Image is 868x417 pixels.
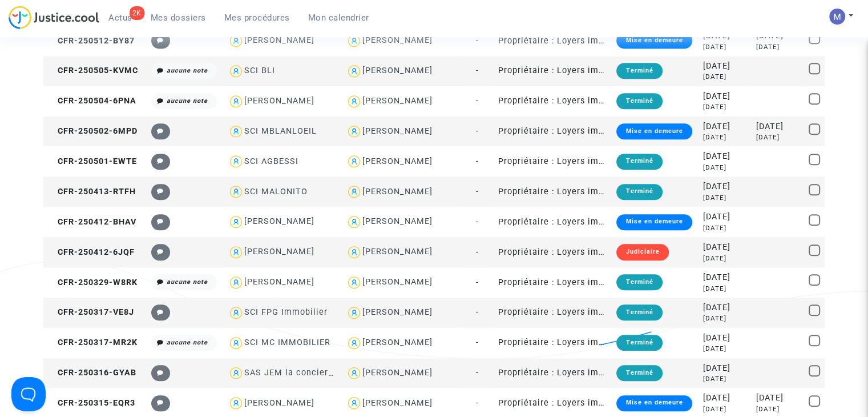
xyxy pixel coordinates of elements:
div: [DATE] [703,314,748,323]
div: Terminé [616,365,662,381]
img: icon-user.svg [228,33,244,49]
span: - [476,247,479,257]
td: Propriétaire : Loyers impayés/Charges impayées [494,207,612,237]
div: [DATE] [703,211,748,223]
td: Propriétaire : Loyers impayés/Charges impayées [494,237,612,267]
div: [DATE] [703,121,748,133]
div: [DATE] [703,362,748,375]
span: Mes procédures [224,13,290,23]
span: - [476,398,479,408]
img: icon-user.svg [228,335,244,351]
span: - [476,96,479,106]
div: Mise en demeure [616,123,692,139]
img: icon-user.svg [346,93,362,110]
img: icon-user.svg [228,214,244,230]
i: aucune note [167,339,208,346]
div: [PERSON_NAME] [362,398,433,408]
span: CFR-250317-MR2K [47,338,138,347]
img: icon-user.svg [346,153,362,170]
span: CFR-250329-W8RK [47,278,138,287]
div: SCI AGBESSI [244,157,298,166]
td: Propriétaire : Loyers impayés/Charges impayées [494,358,612,388]
a: Mes procédures [215,9,299,26]
span: - [476,368,479,378]
img: icon-user.svg [228,274,244,291]
img: icon-user.svg [228,63,244,79]
span: - [476,338,479,347]
img: icon-user.svg [346,123,362,140]
div: [PERSON_NAME] [362,35,433,45]
td: Propriétaire : Loyers impayés/Charges impayées [494,26,612,56]
div: [DATE] [703,150,748,163]
div: [DATE] [703,163,748,173]
div: SAS JEM la conciergerie [244,368,350,378]
div: Terminé [616,335,662,351]
div: SCI FPG Immobilier [244,307,328,317]
div: [DATE] [756,121,800,133]
span: - [476,36,479,46]
span: Mes dossiers [151,13,206,23]
img: icon-user.svg [346,63,362,79]
span: CFR-250502-6MPD [47,126,138,136]
div: SCI MBLANLOEIL [244,126,317,136]
td: Propriétaire : Loyers impayés/Charges impayées [494,177,612,207]
span: CFR-250412-6JQF [47,247,135,257]
div: [PERSON_NAME] [244,35,314,45]
div: Terminé [616,184,662,200]
div: [DATE] [756,42,800,52]
img: icon-user.svg [346,304,362,321]
div: [DATE] [703,193,748,203]
span: - [476,126,479,136]
img: icon-user.svg [346,335,362,351]
img: icon-user.svg [346,33,362,49]
div: [DATE] [703,102,748,112]
div: [PERSON_NAME] [362,66,433,75]
div: [DATE] [703,392,748,404]
span: CFR-250512-BY87 [47,36,135,46]
span: CFR-250412-BHAV [47,217,136,227]
div: [PERSON_NAME] [362,187,433,197]
div: Mise en demeure [616,395,692,411]
div: Mise en demeure [616,214,692,230]
div: [DATE] [703,42,748,52]
img: icon-user.svg [228,244,244,260]
img: icon-user.svg [346,214,362,230]
span: - [476,66,479,75]
div: [PERSON_NAME] [244,216,314,226]
div: [PERSON_NAME] [362,157,433,166]
img: icon-user.svg [228,153,244,170]
div: [DATE] [703,60,748,73]
div: SCI BLI [244,66,275,75]
img: icon-user.svg [228,304,244,321]
div: [DATE] [703,133,748,142]
div: [DATE] [703,241,748,254]
i: aucune note [167,67,208,74]
i: aucune note [167,97,208,105]
div: Terminé [616,304,662,320]
span: CFR-250504-6PNA [47,96,136,106]
span: - [476,217,479,227]
div: [DATE] [703,332,748,344]
img: icon-user.svg [228,365,244,382]
div: Terminé [616,93,662,109]
div: [PERSON_NAME] [244,96,314,106]
a: Mon calendrier [299,9,378,26]
div: [DATE] [703,284,748,294]
span: - [476,187,479,197]
div: [DATE] [703,72,748,82]
img: icon-user.svg [228,123,244,140]
div: Terminé [616,63,662,79]
div: [DATE] [703,223,748,233]
div: [PERSON_NAME] [362,368,433,378]
div: Judiciaire [616,244,668,260]
span: - [476,307,479,317]
div: SCI MC IMMOBILIER [244,338,330,347]
span: - [476,157,479,166]
img: AAcHTtesyyZjLYJxzrkRG5BOJsapQ6nO-85ChvdZAQ62n80C=s96-c [829,9,845,25]
div: [DATE] [703,254,748,263]
div: [PERSON_NAME] [244,247,314,256]
span: CFR-250315-EQR3 [47,398,135,408]
div: [DATE] [756,133,800,142]
td: Propriétaire : Loyers impayés/Charges impayées [494,146,612,177]
img: jc-logo.svg [9,6,99,29]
